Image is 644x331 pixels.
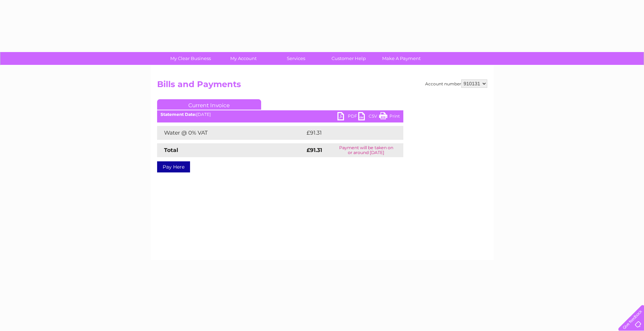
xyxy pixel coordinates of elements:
[164,147,178,153] strong: Total
[320,52,377,65] a: Customer Help
[379,112,400,122] a: Print
[425,79,487,88] div: Account number
[358,112,379,122] a: CSV
[162,52,219,65] a: My Clear Business
[329,143,403,157] td: Payment will be taken on or around [DATE]
[215,52,272,65] a: My Account
[157,79,487,93] h2: Bills and Payments
[337,112,358,122] a: PDF
[305,126,388,140] td: £91.31
[373,52,430,65] a: Make A Payment
[267,52,325,65] a: Services
[161,112,196,117] b: Statement Date:
[157,161,190,172] a: Pay Here
[157,112,403,117] div: [DATE]
[307,147,322,153] strong: £91.31
[157,126,305,140] td: Water @ 0% VAT
[157,99,261,110] a: Current Invoice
